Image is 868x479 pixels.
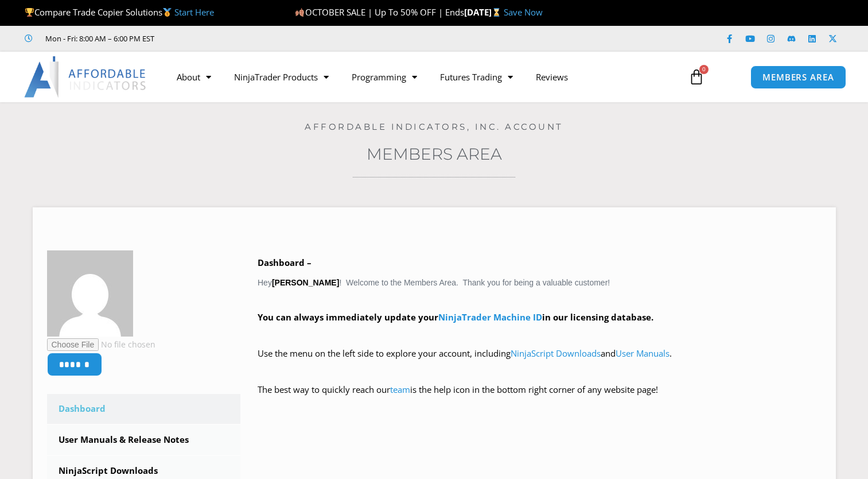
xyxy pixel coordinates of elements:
a: NinjaTrader Products [223,64,340,90]
span: 0 [699,65,709,74]
img: LogoAI | Affordable Indicators – NinjaTrader [24,56,147,98]
a: team [390,384,410,395]
a: 0 [671,60,722,94]
div: Hey ! Welcome to the Members Area. Thank you for being a valuable customer! [258,255,822,414]
span: OCTOBER SALE | Up To 50% OFF | Ends [295,6,464,18]
a: Save Now [504,6,543,18]
img: 🥇 [163,8,172,17]
strong: [PERSON_NAME] [272,278,339,287]
a: NinjaScript Downloads [511,347,601,359]
span: MEMBERS AREA [762,73,834,82]
b: Dashboard – [258,257,312,268]
a: Reviews [524,64,579,90]
img: ⌛ [492,8,501,17]
a: Start Here [174,6,214,18]
img: 80b15d6c145b6ec56969e90c4d57764840cebe4ff31427b98e576bff718f32d9 [47,250,133,337]
p: The best way to quickly reach our is the help icon in the bottom right corner of any website page! [258,382,822,414]
strong: You can always immediately update your in our licensing database. [258,311,653,323]
a: Futures Trading [429,64,524,90]
span: Mon - Fri: 8:00 AM – 6:00 PM EST [42,32,154,45]
a: Programming [340,64,429,90]
a: User Manuals & Release Notes [47,425,241,455]
img: 🍂 [295,8,304,17]
a: Members Area [367,144,502,164]
img: 🏆 [25,8,34,17]
strong: [DATE] [464,6,504,18]
a: Affordable Indicators, Inc. Account [305,121,563,132]
a: About [165,64,223,90]
a: NinjaTrader Machine ID [438,311,542,323]
a: User Manuals [616,347,670,359]
p: Use the menu on the left side to explore your account, including and . [258,346,822,378]
a: Dashboard [47,394,241,424]
a: MEMBERS AREA [750,65,846,89]
nav: Menu [165,64,678,90]
iframe: Customer reviews powered by Trustpilot [170,33,342,44]
span: Compare Trade Copier Solutions [25,6,214,18]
